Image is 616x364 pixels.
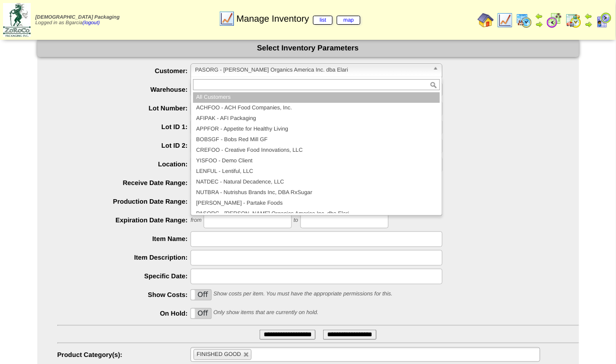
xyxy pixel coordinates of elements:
[294,218,298,224] span: to
[585,12,593,20] img: arrowleft.gif
[566,12,582,28] img: calendarinout.gif
[478,12,494,28] img: home.gif
[546,12,563,28] img: calendarblend.gif
[191,289,212,300] div: OnOff
[57,198,191,205] label: Production Date Range:
[193,124,440,135] li: APPFOR - Appetite for Healthy Living
[193,188,440,198] li: NUTBRA - Nutrishus Brands Inc, DBA RxSugar
[3,3,31,37] img: zoroco-logo-small.webp
[57,310,191,317] label: On Hold:
[213,310,318,316] span: Only show items that are currently on hold.
[497,12,513,28] img: line_graph.gif
[193,135,440,145] li: BOBSGF - Bobs Red Mill GF
[57,142,191,149] label: Lot ID 2:
[57,216,191,224] label: Expiration Date Range:
[197,351,241,357] span: FINISHED GOOD
[213,291,393,297] span: Show costs per item. You must have the appropriate permissions for this.
[191,218,202,224] span: from
[193,145,440,156] li: CREFOO - Creative Food Innovations, LLC
[57,272,191,280] label: Specific Date:
[337,16,360,25] a: map
[57,235,191,242] label: Item Name:
[57,123,191,131] label: Lot ID 1:
[57,86,191,93] label: Warehouse:
[193,166,440,177] li: LENFUL - Lentiful, LLC
[193,156,440,166] li: YISFOO - Demo Client
[57,179,191,187] label: Receive Date Range:
[193,177,440,188] li: NATDEC - Natural Decadence, LLC
[193,113,440,124] li: AFIPAK - AFI Packaging
[191,309,211,319] label: Off
[83,20,100,26] a: (logout)
[193,103,440,113] li: ACHFOO - ACH Food Companies, Inc.
[37,39,579,57] div: Select Inventory Parameters
[193,198,440,209] li: [PERSON_NAME] - Partake Foods
[313,16,333,25] a: list
[193,92,440,103] li: All Customers
[191,308,212,319] div: OnOff
[57,160,191,168] label: Location:
[596,12,612,28] img: calendarcustomer.gif
[35,15,119,20] span: [DEMOGRAPHIC_DATA] Packaging
[57,351,191,358] label: Product Category(s):
[57,104,191,112] label: Lot Number:
[535,20,543,28] img: arrowright.gif
[193,209,440,219] li: PASORG - [PERSON_NAME] Organics America Inc. dba Elari
[219,11,235,27] img: line_graph.gif
[585,20,593,28] img: arrowright.gif
[57,254,191,261] label: Item Description:
[57,67,191,75] label: Customer:
[191,290,211,300] label: Off
[516,12,532,28] img: calendarprod.gif
[195,64,429,76] span: PASORG - [PERSON_NAME] Organics America Inc. dba Elari
[57,291,191,298] label: Show Costs:
[236,14,360,24] span: Manage Inventory
[535,12,543,20] img: arrowleft.gif
[35,15,119,26] span: Logged in as Bgarcia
